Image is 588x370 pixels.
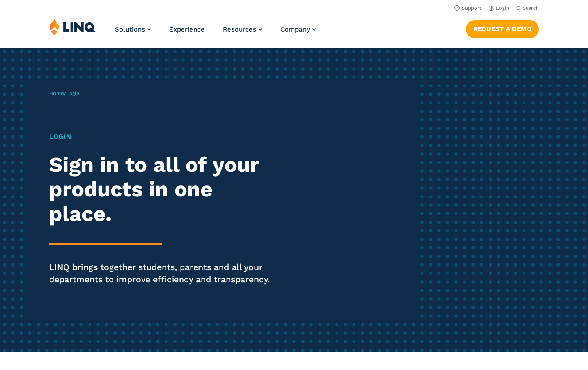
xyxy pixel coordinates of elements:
a: Solutions [115,25,151,33]
a: Login [489,5,509,11]
button: Open Search Bar [516,5,539,11]
a: Request a Demo [466,20,539,38]
a: Experience [169,25,205,33]
span: Resources [223,25,256,33]
h2: Sign in to all of your products in one place. [49,153,276,226]
p: LINQ brings together students, parents and all your departments to improve efficiency and transpa... [49,261,276,286]
span: Search [523,5,539,11]
a: Resources [223,25,262,33]
img: LINQ | K‑12 Software [49,18,96,35]
span: / [49,90,79,96]
span: Company [280,25,310,33]
span: Login [66,90,79,96]
a: Company [280,25,316,33]
nav: Primary Navigation [115,18,316,47]
nav: Button Navigation [466,18,539,38]
h1: Login [49,132,276,141]
span: Solutions [115,25,145,33]
a: Support [454,5,482,11]
a: Home [49,90,64,96]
